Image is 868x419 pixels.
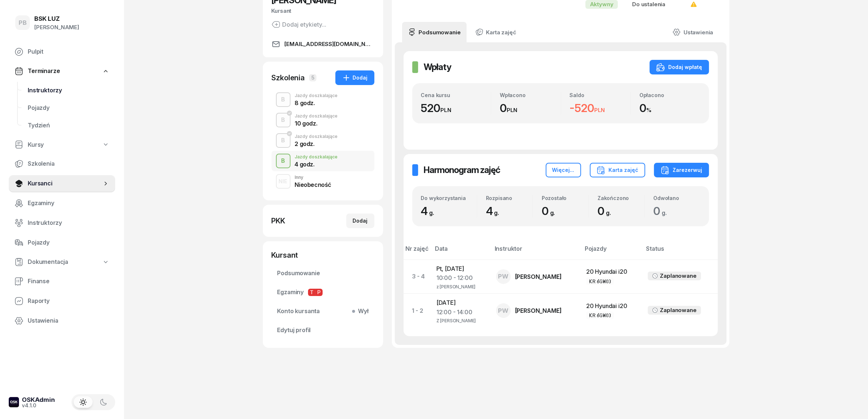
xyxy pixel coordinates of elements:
[276,92,291,107] button: B
[276,177,291,186] div: NIE
[653,195,700,201] div: Odwołano
[28,277,109,286] span: Finanse
[277,326,369,335] span: Edytuj profil
[589,278,611,284] div: KR 6GW03
[309,74,316,81] span: 5
[498,308,509,314] span: PW
[22,117,115,134] a: Tydzień
[424,164,501,176] h2: Harmonogram zajęć
[276,154,291,168] button: B
[28,199,109,208] span: Egzaminy
[590,163,645,177] button: Karta zajęć
[278,93,288,106] div: B
[667,22,719,42] a: Ustawienia
[9,137,115,153] a: Kursy
[424,61,452,73] h2: Wpłaty
[22,397,55,403] div: OSKAdmin
[662,209,667,216] small: g.
[594,107,605,114] small: PLN
[9,254,115,270] a: Dokumentacja
[436,273,484,283] div: 10:00 - 12:00
[9,234,115,251] a: Pojazdy
[272,284,374,301] a: EgzaminyTP
[642,244,718,260] th: Status
[22,403,55,408] div: v4.1.0
[598,195,644,201] div: Zakończono
[9,63,115,80] a: Terminarze
[486,195,533,201] div: Rozpisano
[436,317,484,323] div: Z [PERSON_NAME]
[653,204,670,218] span: 0
[550,209,555,216] small: g.
[661,166,702,174] div: Zarezerwuj
[490,244,580,260] th: Instruktor
[295,100,338,106] div: 8 godz.
[515,274,562,280] div: [PERSON_NAME]
[404,294,431,328] td: 1 - 2
[542,204,588,218] div: 0
[346,214,374,228] button: Dodaj
[276,133,291,148] button: B
[596,166,639,174] div: Karta zajęć
[28,238,109,247] span: Pojazdy
[654,163,709,177] button: Zarezerwuj
[272,265,374,282] a: Podsumowanie
[272,73,305,83] div: Szkolenia
[494,209,499,216] small: g.
[272,322,374,339] a: Edytuj profil
[9,214,115,232] a: Instruktorzy
[34,23,79,32] div: [PERSON_NAME]
[9,273,115,290] a: Finanse
[272,151,374,171] button: BJazdy doszkalające4 godz.
[34,16,79,22] div: BSK LUZ
[278,134,288,147] div: B
[646,107,651,114] small: %
[606,209,611,216] small: g.
[9,43,115,61] a: Pulpit
[598,204,615,218] span: 0
[9,292,115,310] a: Raporty
[28,296,109,306] span: Raporty
[335,70,374,85] button: Dodaj
[570,101,631,115] div: -520
[19,20,27,26] span: PB
[586,301,636,311] div: 20 Hyundai i20
[431,260,490,293] td: Pt, [DATE]
[342,73,368,82] div: Dodaj
[28,316,109,326] span: Ustawienia
[656,63,702,72] div: Dodaj wpłatę
[404,244,431,260] th: Nr zajęć
[28,47,109,57] span: Pulpit
[272,6,374,16] div: Kursant
[650,60,709,74] button: Dodaj wpłatę
[295,134,338,139] div: Jazdy doszkalające
[277,307,369,316] span: Konto kursanta
[28,103,109,113] span: Pojazdy
[632,1,665,8] span: Do ustalenia
[580,244,642,260] th: Pojazdy
[295,93,338,98] div: Jazdy doszkalające
[9,155,115,173] a: Szkolenia
[421,92,491,98] div: Cena kursu
[546,163,581,177] button: Więcej...
[272,130,374,151] button: BJazdy doszkalające2 godz.
[639,101,700,115] div: 0
[9,312,115,330] a: Ustawienia
[276,113,291,127] button: B
[436,283,484,289] div: z [PERSON_NAME]
[440,107,451,114] small: PLN
[272,20,327,29] button: Dodaj etykiety...
[276,174,291,189] button: NIE
[28,159,109,169] span: Szkolenia
[9,175,115,192] a: Kursanci
[272,89,374,110] button: BJazdy doszkalające8 godz.
[552,166,575,174] div: Więcej...
[28,218,109,228] span: Instruktorzy
[277,269,369,278] span: Podsumowanie
[295,161,338,167] div: 4 godz.
[9,195,115,212] a: Egzaminy
[542,195,588,201] div: Pozostało
[308,289,315,296] span: T
[295,141,338,147] div: 2 godz.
